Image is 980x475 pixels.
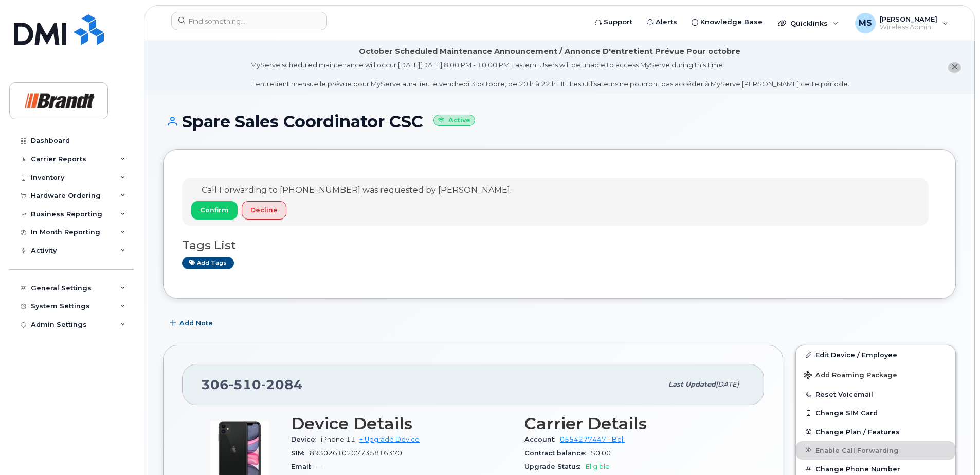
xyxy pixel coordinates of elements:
button: close notification [948,62,961,73]
h3: Tags List [182,239,937,252]
a: 0554277447 - Bell [560,435,625,443]
span: Call Forwarding to [PHONE_NUMBER] was requested by [PERSON_NAME]. [202,185,512,195]
button: Add Roaming Package [796,364,955,385]
span: Contract balance [524,449,591,457]
span: 89302610207735816370 [310,449,402,457]
h3: Carrier Details [524,414,746,433]
span: 510 [229,377,261,392]
button: Change Plan / Features [796,423,955,441]
button: Add Note [163,314,222,333]
button: Enable Call Forwarding [796,441,955,460]
button: Change SIM Card [796,404,955,422]
span: Upgrade Status [524,463,586,470]
small: Active [433,115,475,126]
span: Enable Call Forwarding [815,446,899,454]
span: Last updated [668,380,716,388]
span: Account [524,435,560,443]
span: 306 [201,377,303,392]
span: Device [291,435,321,443]
div: MyServe scheduled maintenance will occur [DATE][DATE] 8:00 PM - 10:00 PM Eastern. Users will be u... [250,60,849,89]
span: Add Roaming Package [804,371,897,381]
span: iPhone 11 [321,435,355,443]
span: SIM [291,449,310,457]
button: Decline [242,201,286,220]
a: Add tags [182,257,234,269]
button: Reset Voicemail [796,385,955,404]
button: Confirm [191,201,238,220]
span: [DATE] [716,380,739,388]
span: Email [291,463,316,470]
h1: Spare Sales Coordinator CSC [163,113,956,131]
span: Confirm [200,205,229,215]
span: Eligible [586,463,610,470]
span: Change Plan / Features [815,428,900,435]
span: 2084 [261,377,303,392]
a: + Upgrade Device [359,435,420,443]
a: Edit Device / Employee [796,345,955,364]
span: $0.00 [591,449,611,457]
span: Add Note [179,318,213,328]
div: October Scheduled Maintenance Announcement / Annonce D'entretient Prévue Pour octobre [359,46,740,57]
span: — [316,463,323,470]
h3: Device Details [291,414,512,433]
span: Decline [250,205,278,215]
